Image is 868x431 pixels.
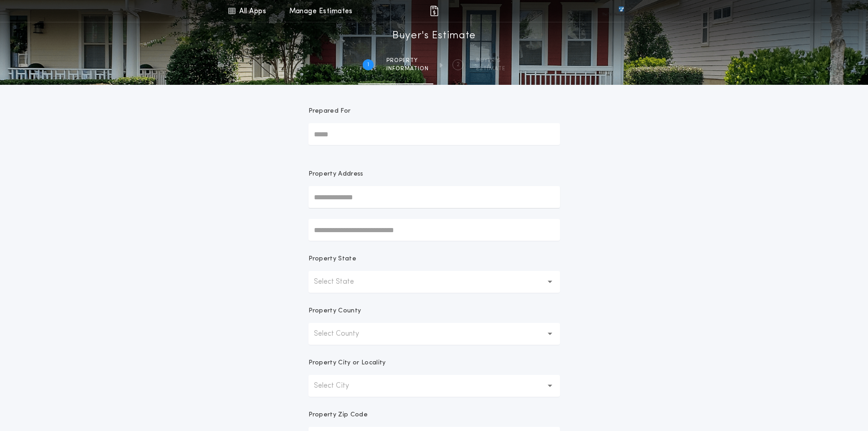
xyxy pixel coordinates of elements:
[308,375,560,397] button: Select City
[308,306,361,316] p: Property County
[308,358,386,368] p: Property City or Locality
[602,6,640,16] img: vs-icon
[308,123,560,145] input: Prepared For
[386,65,429,73] span: information
[429,5,440,16] img: img
[457,61,460,68] h2: 2
[314,380,364,391] p: Select City
[476,57,505,64] span: BUYER'S
[308,323,560,345] button: Select County
[308,107,351,116] p: Prepared For
[314,276,369,287] p: Select State
[308,170,560,179] p: Property Address
[308,254,356,264] p: Property State
[392,29,476,43] h1: Buyer's Estimate
[308,271,560,293] button: Select State
[476,65,505,73] span: ESTIMATE
[308,410,368,420] p: Property Zip Code
[367,61,369,68] h2: 1
[386,57,429,64] span: Property
[314,328,374,339] p: Select County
